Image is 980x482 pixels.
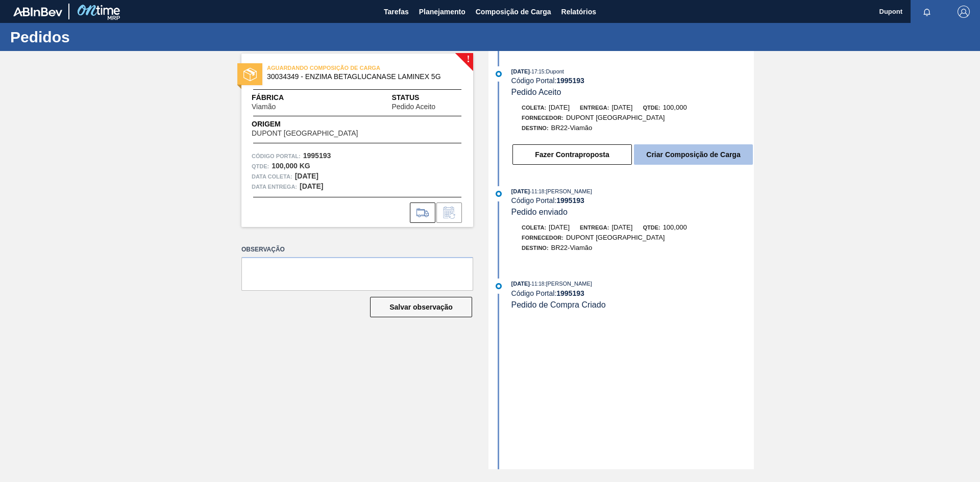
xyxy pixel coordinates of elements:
[522,115,563,121] span: Fornecedor:
[530,281,544,287] span: - 11:18
[549,104,570,111] span: [DATE]
[522,235,563,241] span: Fornecedor:
[556,289,584,297] strong: 1995193
[241,242,473,257] label: Observação
[252,103,276,111] span: Viamão
[958,6,970,18] img: Logout
[556,196,584,205] strong: 1995193
[391,103,435,111] span: Pedido Aceito
[243,68,257,81] img: status
[643,224,660,231] span: Qtde:
[549,223,570,231] span: [DATE]
[511,196,754,205] div: Código Portal:
[10,31,191,43] h1: Pedidos
[252,161,269,171] span: Qtde :
[419,6,465,18] span: Planejamento
[522,125,549,131] span: Destino:
[272,162,310,170] strong: 100,000 KG
[511,281,530,287] span: [DATE]
[551,124,593,132] span: BR22-Viamão
[530,189,544,194] span: - 11:18
[544,68,564,74] span: : Dupont
[530,69,544,74] span: - 17:15
[561,6,596,18] span: Relatórios
[522,245,549,251] span: Destino:
[911,5,943,19] button: Notificações
[496,283,502,289] img: atual
[663,223,687,231] span: 100,000
[303,151,331,160] strong: 1995193
[663,104,687,111] span: 100,000
[267,63,410,73] span: AGUARDANDO COMPOSIÇÃO DE CARGA
[611,223,632,231] span: [DATE]
[634,144,753,165] button: Criar Composição de Carga
[511,188,530,194] span: [DATE]
[252,171,292,182] span: Data coleta:
[476,6,551,18] span: Composição de Carga
[566,234,665,241] span: DUPONT [GEOGRAPHIC_DATA]
[511,88,561,96] span: Pedido Aceito
[13,7,62,16] img: TNhmsLtSVTkK8tSr43FrP2fwEKptu5GPRR3wAAAABJRU5ErkJggg==
[252,130,358,137] span: DUPONT [GEOGRAPHIC_DATA]
[511,208,568,216] span: Pedido enviado
[580,224,609,231] span: Entrega:
[544,188,592,194] span: : [PERSON_NAME]
[551,244,593,251] span: BR22-Viamão
[522,224,546,231] span: Coleta:
[511,289,754,297] div: Código Portal:
[252,119,387,130] span: Origem
[252,92,308,103] span: Fábrica
[410,202,435,223] div: Ir para Composição de Carga
[511,300,606,309] span: Pedido de Compra Criado
[295,172,318,180] strong: [DATE]
[391,92,463,103] span: Status
[512,144,632,165] button: Fazer Contraproposta
[556,77,584,85] strong: 1995193
[643,105,660,111] span: Qtde:
[611,104,632,111] span: [DATE]
[300,182,323,190] strong: [DATE]
[436,202,462,223] div: Informar alteração no pedido
[511,68,530,74] span: [DATE]
[252,151,301,161] span: Código Portal:
[544,281,592,287] span: : [PERSON_NAME]
[580,105,609,111] span: Entrega:
[267,73,452,81] span: 30034349 - ENZIMA BETAGLUCANASE LAMINEX 5G
[496,71,502,77] img: atual
[252,182,297,192] span: Data entrega:
[370,297,472,317] button: Salvar observação
[566,114,665,121] span: DUPONT [GEOGRAPHIC_DATA]
[511,77,754,85] div: Código Portal:
[522,105,546,111] span: Coleta:
[496,191,502,197] img: atual
[384,6,409,18] span: Tarefas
